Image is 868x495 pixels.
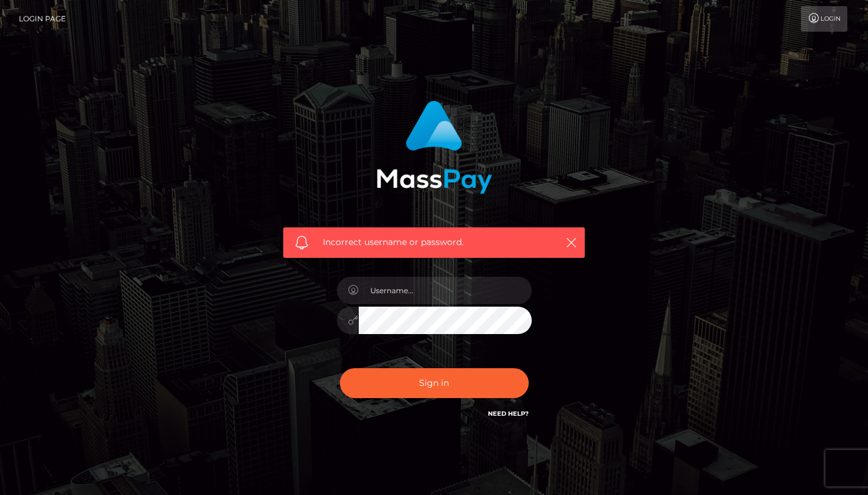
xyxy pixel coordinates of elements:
[340,368,529,398] button: Sign in
[19,6,66,32] a: Login Page
[488,410,529,418] a: Need Help?
[323,236,545,249] span: Incorrect username or password.
[359,277,532,304] input: Username...
[801,6,847,32] a: Login
[376,101,492,194] img: MassPay Login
